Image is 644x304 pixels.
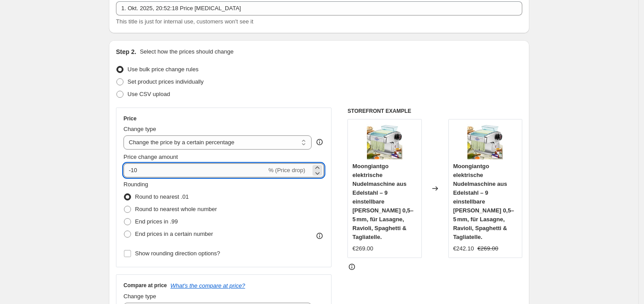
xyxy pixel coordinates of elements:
[123,154,178,160] span: Price change amount
[123,181,148,188] span: Rounding
[135,193,189,200] span: Round to nearest .01
[352,244,373,253] div: €269.00
[135,250,220,257] span: Show rounding direction options?
[315,138,324,146] div: help
[170,282,245,289] button: What's the compare at price?
[352,163,413,240] span: Moongiantgo elektrische Nudelmaschine aus Edelstahl – 9 einstellbare [PERSON_NAME] 0,5–5 mm, für ...
[268,167,305,173] span: % (Price drop)
[347,108,522,115] h6: STOREFRONT EXAMPLE
[123,293,156,300] span: Change type
[453,163,514,240] span: Moongiantgo elektrische Nudelmaschine aus Edelstahl – 9 einstellbare [PERSON_NAME] 0,5–5 mm, für ...
[140,47,234,56] p: Select how the prices should change
[127,66,198,73] span: Use bulk price change rules
[123,163,266,177] input: -15
[123,126,156,132] span: Change type
[367,124,402,159] img: 71yG7mOP6SL_80x.jpg
[123,282,167,289] h3: Compare at price
[116,47,136,56] h2: Step 2.
[127,91,170,97] span: Use CSV upload
[135,218,178,225] span: End prices in .99
[135,206,217,212] span: Round to nearest whole number
[123,115,136,122] h3: Price
[467,124,503,159] img: 71yG7mOP6SL_80x.jpg
[127,78,204,85] span: Set product prices individually
[478,244,498,253] strike: €269.00
[453,244,474,253] div: €242.10
[135,231,213,237] span: End prices in a certain number
[116,18,253,25] span: This title is just for internal use, customers won't see it
[116,1,522,15] input: 30% off holiday sale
